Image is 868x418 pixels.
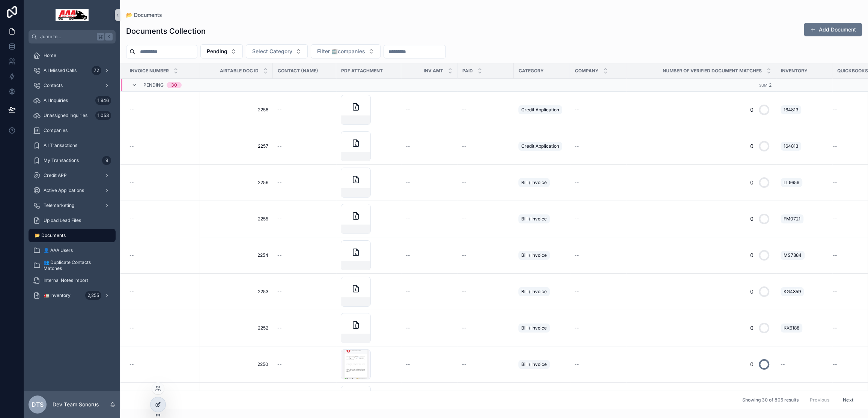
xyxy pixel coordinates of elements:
span: -- [833,289,837,295]
div: scrollable content [24,43,120,312]
span: -- [406,143,410,149]
a: -- [129,143,196,149]
span: Upload Lead Files [44,217,81,223]
a: -- [575,252,622,258]
span: -- [462,180,466,186]
a: -- [406,252,453,258]
a: -- [277,107,332,113]
a: -- [129,252,196,258]
span: -- [277,361,282,367]
span: -- [575,180,579,186]
a: -- [575,216,622,222]
span: Company [575,68,599,74]
span: 2253 [205,289,268,295]
a: 0 [631,210,772,228]
span: Inventory [781,68,808,74]
span: Paid [462,68,473,74]
span: Airtable Doc Id [220,68,259,74]
a: -- [277,289,332,295]
button: Add Document [804,23,862,36]
span: LL9659 [784,180,799,186]
a: 2250 [205,361,268,367]
span: -- [277,107,282,113]
a: 0 [631,355,772,373]
a: 0 [631,246,772,264]
a: 2254 [205,252,268,258]
a: -- [277,325,332,331]
a: KX6188 [781,322,828,334]
span: -- [575,143,579,149]
a: Telemarketing [29,199,116,212]
a: -- [129,289,196,295]
a: 164813 [781,104,828,116]
div: 1,946 [95,96,111,105]
span: All Transactions [44,142,77,148]
span: Filter 🏢companies [317,48,365,55]
a: Upload Lead Files [29,214,116,227]
span: -- [462,107,466,113]
a: -- [406,289,453,295]
span: -- [129,252,134,258]
span: -- [833,361,837,367]
a: 2255 [205,216,268,222]
span: -- [277,289,282,295]
span: -- [575,289,579,295]
a: 👥 Duplicate Contacts Matches [29,259,116,272]
span: -- [575,216,579,222]
a: -- [277,180,332,186]
span: 2 [769,82,772,88]
a: Credit Application [518,140,566,152]
a: -- [277,216,332,222]
span: Active Applications [44,187,84,193]
span: 📂 Documents [35,232,66,238]
span: -- [462,143,466,149]
span: -- [406,289,410,295]
div: 0 [750,284,754,299]
a: Companies [29,124,116,137]
a: LL9659 [781,177,828,189]
span: -- [129,107,134,113]
span: Contact (Name) [278,68,318,74]
span: Showing 30 of 805 results [742,397,798,403]
a: Credit Application [518,104,566,116]
span: Unassigned Inquiries [44,112,87,118]
span: Bill / Invoice [521,325,547,331]
a: -- [406,216,453,222]
span: 164813 [784,143,798,149]
p: Dev Team Sonorus [53,401,99,408]
a: All Inquiries1,946 [29,94,116,107]
a: -- [575,107,622,113]
button: Select Button [200,44,243,58]
a: Credit APP [29,169,116,182]
a: -- [462,252,509,258]
a: 📂 Documents [29,229,116,242]
span: -- [406,252,410,258]
a: -- [129,107,196,113]
a: Contacts [29,79,116,92]
a: -- [462,143,509,149]
a: -- [462,361,509,367]
a: -- [575,180,622,186]
span: -- [833,180,837,186]
span: Inv Amt [424,68,443,74]
div: 1,053 [95,111,111,120]
span: -- [833,325,837,331]
a: 0 [631,101,772,119]
span: -- [129,289,134,295]
span: 164813 [784,107,798,113]
a: 0 [631,319,772,337]
div: 0 [750,321,754,336]
a: Unassigned Inquiries1,053 [29,109,116,122]
a: All Missed Calls72 [29,64,116,77]
a: -- [406,143,453,149]
a: Bill / Invoice [518,177,566,189]
span: -- [575,252,579,258]
span: Jump to... [40,34,94,40]
span: Pending [143,82,164,88]
a: -- [462,289,509,295]
span: K [106,34,112,40]
button: Select Button [311,44,381,58]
